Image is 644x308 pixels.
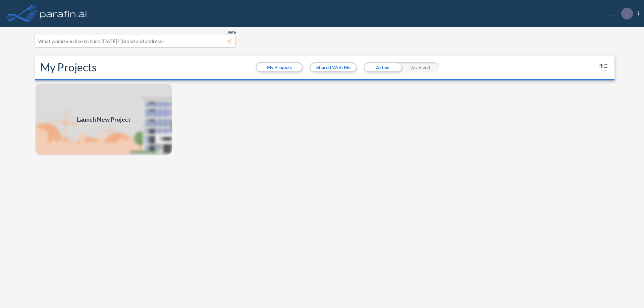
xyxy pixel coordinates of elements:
[39,7,88,20] img: logo
[77,115,130,124] span: Launch New Project
[40,61,97,74] h2: My Projects
[227,29,236,35] span: Beta
[626,10,628,16] p: .
[598,62,609,73] button: sort
[401,62,439,72] div: Archived
[257,63,302,71] button: My Projects
[35,83,172,156] img: add
[364,62,401,72] div: Active
[35,83,172,156] a: Launch New Project
[311,63,356,71] button: Shared With Me
[601,8,639,19] div: ...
